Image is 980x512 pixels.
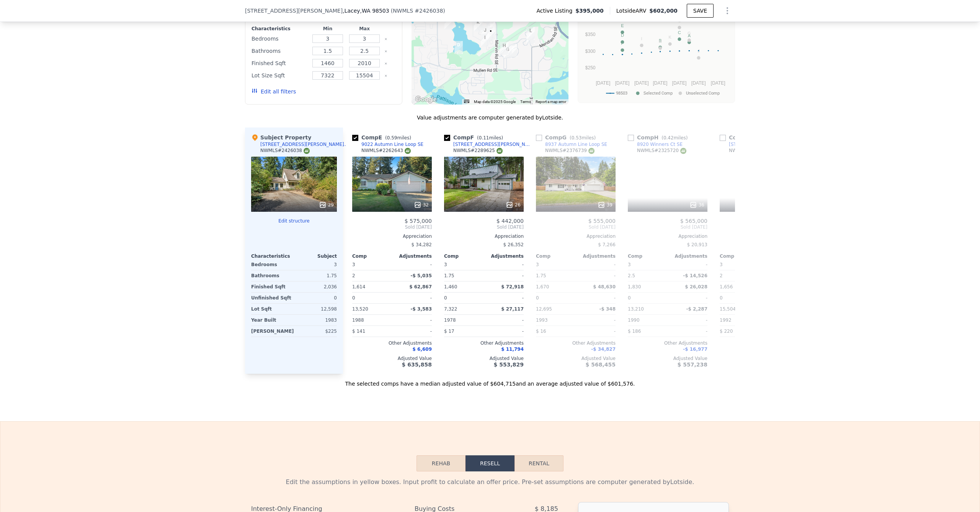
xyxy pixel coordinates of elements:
text: I [641,36,642,41]
span: Sold [DATE] [444,224,524,230]
span: 3 [536,262,539,267]
button: Show Options [720,3,735,18]
div: Adjusted Value [536,355,616,362]
span: 15,504 [720,306,736,312]
span: 0 [628,295,631,301]
text: $300 [585,49,596,54]
span: -$ 2,287 [686,306,707,312]
text: 98503 [616,91,627,96]
text: [DATE] [691,80,706,86]
div: 8525 Oxford Ave SE [481,34,489,47]
span: 0 [536,295,539,301]
div: Adjustments [484,253,524,259]
div: Adjustments [576,253,616,259]
div: Finished Sqft [252,58,308,69]
a: 8920 Winners Ct SE [628,141,683,147]
div: - [577,270,616,281]
span: 3 [352,262,355,267]
div: 8605 Lake Forest Dr SE [487,22,495,35]
div: 8937 Autumn Line Loop SE [503,46,512,59]
div: Edit the assumptions in yellow boxes. Input profit to calculate an offer price. Pre-set assumptio... [251,478,729,487]
button: Rehab [416,455,465,471]
div: Bathrooms [251,270,292,281]
div: Comp [720,253,759,259]
text: E [621,23,624,28]
a: Open this area in Google Maps (opens a new window) [413,95,439,105]
span: -$ 348 [599,306,616,312]
div: 29 [319,201,334,209]
img: NWMLS Logo [405,148,411,154]
span: $ 62,867 [409,284,432,290]
text: [DATE] [711,80,725,86]
div: Bedrooms [252,33,308,44]
div: Appreciation [536,233,616,239]
span: $ 575,000 [405,218,432,224]
span: , WA 98503 [360,8,389,14]
a: Report a map error [536,100,566,104]
span: $ 568,455 [586,362,616,368]
div: Appreciation [628,233,707,239]
span: 1,830 [628,284,641,290]
div: - [669,293,707,303]
button: Clear [384,38,387,41]
span: $ 442,000 [497,218,524,224]
span: $ 16 [536,329,546,334]
span: ( miles) [567,135,599,141]
button: Rental [514,455,563,471]
div: 32 [414,201,429,209]
div: Other Adjustments [536,340,616,346]
div: 1.75 [536,270,574,281]
div: 8920 Winners Ct SE [500,42,508,55]
text: [DATE] [672,80,687,86]
div: - [577,326,616,337]
button: Edit all filters [252,88,296,95]
span: $ 565,000 [680,218,707,224]
span: 0.59 [387,135,397,141]
div: Other Adjustments [352,340,432,346]
div: - [485,293,524,303]
span: # 2426038 [415,8,443,14]
div: 12,598 [296,304,337,314]
span: Sold [DATE] [628,224,707,230]
div: 1978 [444,315,482,326]
div: Value adjustments are computer generated by Lotside . [245,114,735,121]
div: Year Built [251,315,292,326]
span: $ 20,913 [687,242,707,247]
div: 2,036 [296,281,337,292]
div: - [485,270,524,281]
span: ( miles) [474,135,506,141]
div: 3711 Carnegie Dr SE [481,26,489,39]
span: 12,695 [536,306,552,312]
a: [STREET_ADDRESS] [720,141,774,147]
div: 1988 [352,315,390,326]
span: $ 48,630 [593,284,616,290]
div: 26 [506,201,521,209]
div: Comp [444,253,484,259]
div: - [577,293,616,303]
div: The selected comps have a median adjusted value of $604,715 and an average adjusted value of $601... [245,374,735,388]
button: Clear [384,62,387,65]
span: 3 [720,262,723,267]
text: D [621,33,624,38]
div: 3435 Long Lake Dr SE [444,16,453,29]
div: - [485,315,524,326]
div: - [577,259,616,270]
div: 1.75 [444,270,482,281]
span: Sold [DATE] [720,224,799,230]
span: $ 553,829 [494,362,524,368]
div: Comp G [536,134,599,141]
div: Comp E [352,134,414,141]
button: Keyboard shortcuts [464,100,469,103]
text: $350 [585,32,596,37]
a: [STREET_ADDRESS][PERSON_NAME] [444,141,533,147]
text: [DATE] [653,80,667,86]
div: Bedrooms [251,259,292,270]
div: - [669,326,707,337]
div: - [485,326,524,337]
div: NWMLS # 2325720 [637,147,686,154]
div: 1993 [536,315,574,326]
text: K [668,35,671,39]
div: Adjustments [392,253,432,259]
div: Adjusted Value [352,355,432,362]
div: 0 [296,293,337,303]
